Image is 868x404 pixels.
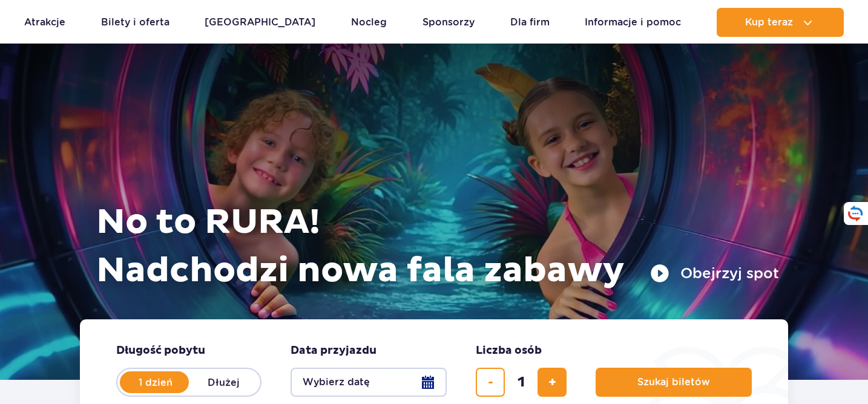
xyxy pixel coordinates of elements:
button: usuń bilet [476,368,505,397]
span: Liczba osób [476,344,542,358]
a: Atrakcje [24,8,65,37]
a: Dla firm [510,8,550,37]
span: Data przyjazdu [291,344,376,358]
label: Dłużej [189,370,258,395]
input: liczba biletów [507,368,536,397]
a: [GEOGRAPHIC_DATA] [205,8,315,37]
a: Sponsorzy [422,8,475,37]
a: Nocleg [351,8,387,37]
button: Obejrzyj spot [650,264,779,283]
button: Kup teraz [717,8,844,37]
span: Długość pobytu [116,344,205,358]
h1: No to RURA! Nadchodzi nowa fala zabawy [96,198,779,295]
button: Wybierz datę [291,368,447,397]
button: dodaj bilet [538,368,567,397]
button: Szukaj biletów [596,368,752,397]
span: Szukaj biletów [637,377,710,388]
label: 1 dzień [121,370,190,395]
a: Bilety i oferta [101,8,169,37]
span: Kup teraz [745,17,793,28]
a: Informacje i pomoc [585,8,681,37]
